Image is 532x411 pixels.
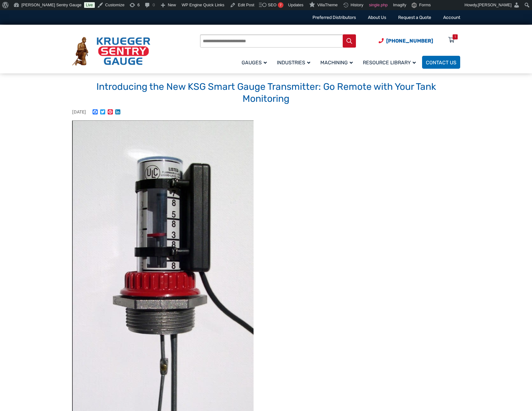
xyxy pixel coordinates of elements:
img: Krueger Sentry Gauge [72,37,150,66]
span: Industries [277,60,310,66]
a: About Us [368,15,386,20]
span: Machining [320,60,353,66]
a: Gauges [238,55,273,70]
a: Phone Number (920) 434-8860 [379,37,433,45]
a: Account [443,15,460,20]
a: Machining [317,55,359,70]
h1: Introducing the New KSG Smart Gauge Transmitter: Go Remote with Your Tank Monitoring [72,81,460,105]
a: Contact Us [422,56,460,69]
a: Request a Quote [398,15,431,20]
span: Resource Library [363,60,416,66]
span: Contact Us [426,60,456,66]
div: 1 [455,34,456,39]
a: Resource Library [359,55,422,70]
a: Preferred Distributors [312,15,356,20]
a: Industries [273,55,317,70]
span: [DATE] [72,109,86,115]
span: Gauges [242,60,267,66]
a: LinkedIn [114,109,122,115]
a: Twitter [99,109,106,115]
span: [PHONE_NUMBER] [386,38,433,44]
a: Pinterest [106,109,114,115]
a: Facebook [91,109,99,115]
